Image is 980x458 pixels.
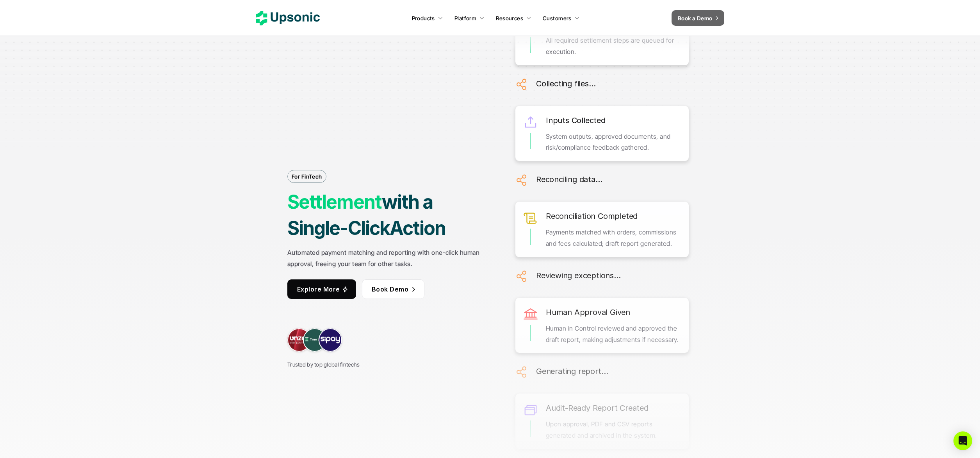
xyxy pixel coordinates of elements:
[287,249,481,268] strong: Automated payment matching and reporting with one-click human approval, freeing your team for oth...
[546,419,681,441] p: Upon approval, PDF and CSV reports generated and archived in the system.
[546,306,630,319] h6: Human Approval Given
[292,172,322,181] p: For FinTech
[362,279,424,299] a: Book Demo
[297,284,340,295] p: Explore More
[287,360,360,369] p: Trusted by top global fintechs
[496,14,523,22] p: Resources
[953,431,972,450] div: Open Intercom Messenger
[536,77,596,90] h6: Collecting files…
[678,14,713,22] p: Book a Demo
[372,284,408,295] p: Book Demo
[287,190,436,240] strong: with a Single-Click
[546,323,681,345] p: Human in Control reviewed and approved the draft report, making adjustments if necessary.
[546,35,681,57] p: All required settlement steps are queued for execution.
[546,227,681,249] p: Payments matched with orders, commissions and fees calculated; draft report generated.
[546,114,606,127] h6: Inputs Collected
[536,173,602,186] h6: Reconciling data…
[390,216,445,240] strong: Action
[454,14,476,22] p: Platform
[407,11,448,25] a: Products
[536,269,621,282] h6: Reviewing exceptions…
[546,401,649,415] h6: Audit-Ready Report Created
[536,365,608,378] h6: Generating report…
[546,131,681,154] p: System outputs, approved documents, and risk/compliance feedback gathered.
[543,14,572,22] p: Customers
[412,14,435,22] p: Products
[546,209,638,223] h6: Reconciliation Completed
[287,190,382,213] strong: Settlement
[287,279,356,299] a: Explore More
